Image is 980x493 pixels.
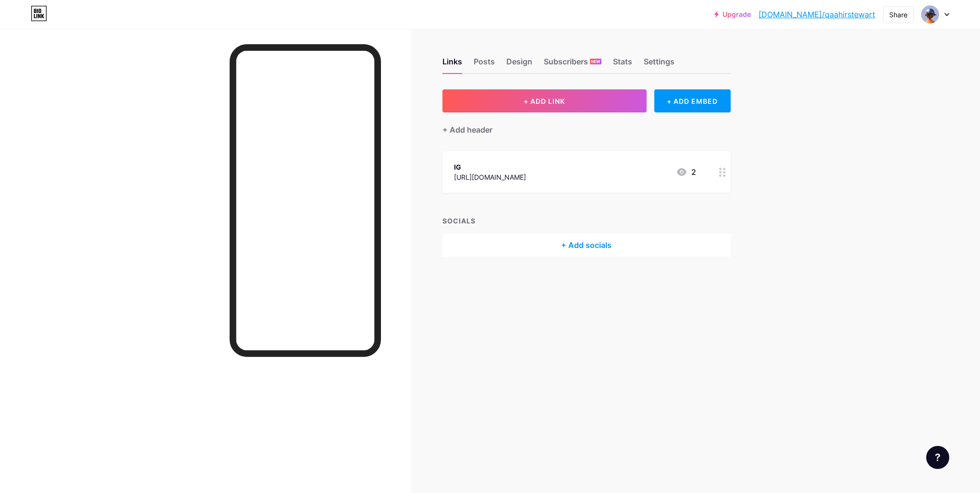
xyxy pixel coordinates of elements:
div: + Add socials [442,234,731,257]
div: 2 [676,166,696,178]
div: Subscribers [544,56,601,73]
span: + ADD LINK [524,97,565,105]
div: Stats [613,56,632,73]
div: [URL][DOMAIN_NAME] [454,172,526,182]
span: NEW [591,59,600,64]
a: Upgrade [714,11,751,18]
div: + Add header [442,124,492,136]
div: IG [454,162,526,172]
div: SOCIALS [442,216,731,226]
div: Settings [644,56,674,73]
div: Design [506,56,532,73]
img: qaahirstewart [921,5,939,24]
div: Posts [474,56,495,73]
div: Share [889,10,907,20]
button: + ADD LINK [442,89,647,112]
a: [DOMAIN_NAME]/qaahirstewart [759,9,875,20]
div: + ADD EMBED [654,89,731,112]
div: Links [442,56,462,73]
